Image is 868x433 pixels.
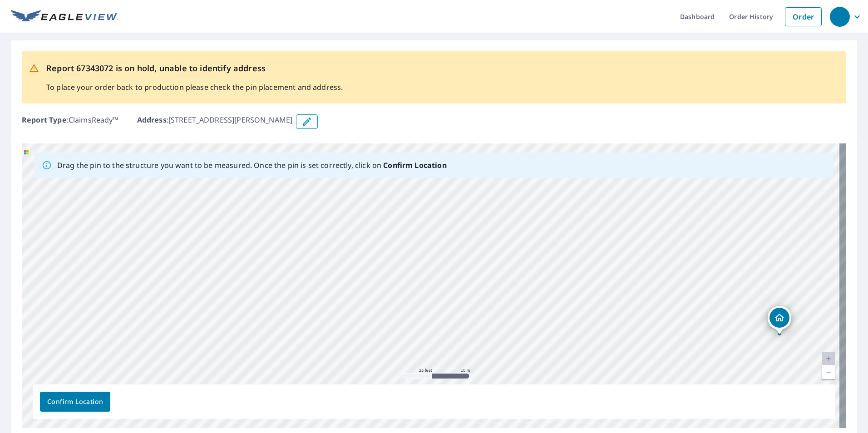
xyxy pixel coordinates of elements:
[383,160,446,170] b: Confirm Location
[40,392,110,412] button: Confirm Location
[822,365,835,379] a: Current Level 20, Zoom Out
[822,352,835,365] a: Current Level 20, Zoom In Disabled
[22,115,67,125] b: Report Type
[47,396,103,408] span: Confirm Location
[57,160,447,171] p: Drag the pin to the structure you want to be measured. Once the pin is set correctly, click on
[46,62,343,74] p: Report 67343072 is on hold, unable to identify address
[785,7,822,26] a: Order
[46,82,343,93] p: To place your order back to production please check the pin placement and address.
[11,10,118,24] img: EV Logo
[137,115,167,125] b: Address
[768,306,791,334] div: Dropped pin, building 1, Residential property, 200 Crawford Ter Marion, NC 28752
[137,114,293,129] p: : [STREET_ADDRESS][PERSON_NAME]
[22,114,118,129] p: : ClaimsReady™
